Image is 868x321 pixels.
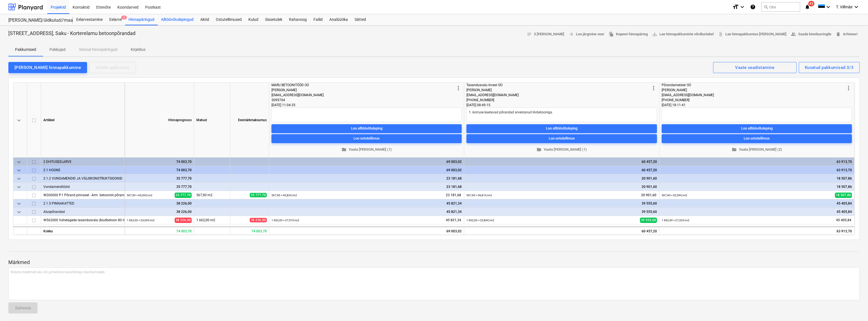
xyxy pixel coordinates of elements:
[271,219,299,222] small: 1 662,00 × 27,57€ / m2
[607,30,650,39] button: Kopeeri hinnapäring
[230,227,269,235] div: 74 003,70
[805,4,810,10] i: notifications
[16,184,22,190] span: keyboard_arrow_down
[194,191,230,199] div: 567,90 m2
[41,227,125,235] div: Kokku
[158,14,197,25] a: Alltöövõtulepingud
[286,14,310,25] a: Rahavoog
[106,14,125,25] div: Eelarve
[445,218,462,223] span: 45 821,34
[197,14,212,25] div: Aktid
[525,30,567,39] button: 5 [PERSON_NAME]
[835,193,852,198] span: 18 507,86
[15,47,36,53] p: Pakkumised
[466,208,657,216] div: 39 555,60
[16,117,22,124] span: keyboard_arrow_down
[662,219,689,222] small: 1 662,00 × 27,32€ / m2
[271,88,455,93] div: [PERSON_NAME]
[662,199,852,208] div: 45 405,84
[466,103,657,108] div: [DATE] 08:49:15
[466,88,650,93] div: [PERSON_NAME]
[271,145,462,154] button: Vaata [PERSON_NAME] (1)
[466,93,519,97] span: [EMAIL_ADDRESS][DOMAIN_NAME]
[662,194,687,197] small: 567,90 × 32,59€ / m2
[716,30,789,39] a: Lae hinnapakkumise [PERSON_NAME]
[662,183,852,191] div: 18 507,86
[466,108,657,122] textarea: 1. korruse kaetavad põrandad arvestanud liivbetooniga.
[250,193,267,197] span: 35 777,70
[131,47,145,53] p: Kirjeldus
[662,134,852,143] button: Loo ostutellimus
[175,193,192,198] span: 35 777,70
[310,14,326,25] div: Failid
[127,219,155,222] small: 1 662,00 × 23,00€ / m2
[662,98,845,103] div: [PHONE_NUMBER]
[194,216,230,224] div: 1 662,00 m2
[799,62,860,73] button: Kuvatud pakkumised 3/3
[73,14,106,25] a: Eelarvestamine
[662,145,852,154] button: Vaata [PERSON_NAME] (2)
[662,93,714,97] span: [EMAIL_ADDRESS][DOMAIN_NAME]
[43,191,122,199] div: W260000 P.1 Põrand pinnasel - Arm. betoonist põrandaplaat 100mm koos kile ja soojustusega 150mm
[127,199,192,208] div: 38 226,00
[662,208,852,216] div: 45 405,84
[845,85,852,91] span: more_vert
[569,32,574,37] span: arrow_forward
[466,219,494,222] small: 1 662,00 × 23,80€ / m2
[271,103,462,108] div: [DATE] 11:04:35
[351,125,382,132] div: Loo alltöövõtuleping
[16,209,22,215] span: keyboard_arrow_down
[840,294,868,321] iframe: Chat Widget
[262,14,286,25] div: Sissetulek
[549,135,575,142] div: Loo ostutellimus
[789,30,834,39] button: Saada kinnitusringile
[351,14,369,25] div: Sätted
[271,194,297,197] small: 567,90 × 40,82€ / m2
[466,98,650,103] div: [PHONE_NUMBER]
[8,30,135,37] p: [STREET_ADDRESS], Saku - Korterelamu betoonpõrandad
[718,31,787,38] span: Lae hinnapakkumise [PERSON_NAME]
[764,5,768,9] span: search
[8,259,860,266] p: Märkmed
[466,174,657,183] div: 20 901,60
[732,4,739,10] i: format_size
[16,175,22,182] span: keyboard_arrow_down
[805,64,854,71] div: Kuvatud pakkumised 3/3
[245,14,262,25] a: Kulud
[353,135,380,142] div: Loo ostutellimus
[125,14,158,25] a: Hinnapäringud
[527,32,532,37] span: notes
[735,64,774,71] div: Vaate seadistamine
[271,183,462,191] div: 23 181,68
[127,174,192,183] div: 35 777,70
[212,14,245,25] div: Ostutellimused
[466,145,657,154] button: Vaata [PERSON_NAME] (1)
[250,218,267,222] span: 38 226,00
[43,166,122,174] div: 2.1 HOONE
[546,125,577,132] div: Loo alltöövõtuleping
[43,158,122,166] div: 2 EHITUSEELARVE
[342,147,347,152] span: folder
[650,85,657,91] span: more_vert
[466,158,657,166] div: 60 457,20
[106,14,125,25] a: Eelarve3
[713,62,797,73] button: Vaate seadistamine
[127,183,192,191] div: 35 777,70
[739,4,746,10] i: keyboard_arrow_down
[41,83,125,158] div: Artikkel
[16,200,22,207] span: keyboard_arrow_down
[466,183,657,191] div: 20 901,60
[791,32,796,37] span: people_alt
[718,32,723,37] span: attach_file
[269,227,464,235] div: 69 003,02
[569,31,604,38] span: Loo järgmine voor
[835,218,852,223] span: 45 405,84
[271,98,455,103] div: 5099704
[274,146,459,153] span: Vaata [PERSON_NAME] (1)
[125,83,194,158] div: Hinnaprognoos
[761,2,800,12] button: Otsi
[175,218,192,223] span: 38 226,00
[445,193,462,198] span: 23 181,68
